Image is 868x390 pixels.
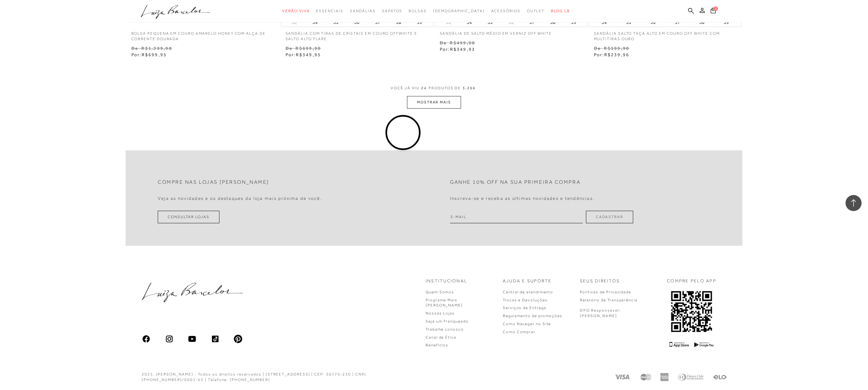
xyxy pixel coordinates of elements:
button: Cadastrar [586,211,633,223]
span: [DEMOGRAPHIC_DATA] [433,9,485,13]
span: Verão Viva [282,9,310,13]
small: De [286,46,292,51]
span: R$239,96 [604,52,629,57]
small: R$1.399,90 [141,46,172,51]
img: App Store Logo [669,342,689,347]
a: BLOG LB [551,5,570,17]
a: Políticas de Privacidade [580,290,631,294]
small: R$599,90 [604,46,629,51]
img: tiktok [211,334,220,343]
small: De [594,46,601,51]
a: Serviços de Entrega [503,306,546,310]
a: SANDÁLIA DE SALTO MÉDIO EM VERNIZ OFF WHITE [435,27,588,36]
small: De [440,40,447,45]
span: 3.266 [463,86,476,90]
div: 2025, [PERSON_NAME] - Todos os direitos reservados | [STREET_ADDRESS] | CEP: 30775-230 | CNPJ: [P... [142,372,415,383]
img: pinterest_ios_filled [234,334,243,343]
a: Quem Somos [426,290,454,294]
small: R$699,90 [296,46,321,51]
a: Consultar Lojas [158,211,219,223]
p: Ajuda e Suporte [503,278,552,284]
span: Essenciais [316,9,343,13]
span: 0 [713,6,718,11]
span: Sapatos [382,9,402,13]
p: Institucional [426,278,467,284]
a: Como Comprar [503,330,536,334]
img: youtube_material_rounded [188,334,197,343]
a: categoryNavScreenReaderText [409,5,427,17]
a: categoryNavScreenReaderText [350,5,376,17]
img: Google Play Logo [694,342,714,347]
a: Seja um Franqueado [426,319,469,324]
a: Relatório de Transparência [580,298,638,302]
span: Por: [594,52,630,57]
small: De [131,46,138,51]
a: Como Navegar no Site [503,322,551,326]
h4: Inscreva-se e receba as últimas novidades e tendências. [450,196,594,201]
span: R$349,93 [450,47,475,52]
img: facebook_ios_glyph [142,334,151,343]
span: Por: [440,47,475,52]
a: BOLSA PEQUENA EM COURO AMARELO HONEY COM ALÇA DE CORRENTE DOURADA [127,27,279,42]
a: SANDÁLIA COM TIRAS DE CRISTAIS EM COURO OFFWHITE E SALTO ALTO FLARE [281,27,433,42]
span: Por: [131,52,167,57]
a: Nossas Lojas [426,311,455,315]
p: Seus Direitos [580,278,620,284]
span: VOCÊ JÁ VIU PRODUTOS DE [391,86,477,90]
a: Programa Mais [PERSON_NAME] [426,298,463,308]
span: R$699,95 [142,52,167,57]
h2: Compre nas lojas [PERSON_NAME] [158,179,269,185]
span: R$349,95 [296,52,321,57]
img: Diners Club [676,373,705,381]
p: COMPRE PELO APP [667,278,716,284]
a: Canal de Ética [426,335,456,340]
span: 24 [421,86,427,90]
h2: Ganhe 10% off na sua primeira compra [450,179,580,185]
a: SANDÁLIA SALTO TAÇA ALTO EM COURO OFF WHITE COM MULTITIRAS OURO [589,27,742,42]
input: E-mail [450,211,583,223]
button: 0 [709,7,718,16]
small: R$499,90 [450,40,475,45]
span: BLOG LB [551,9,570,13]
span: Outlet [527,9,545,13]
a: Trocas e Devoluções [503,298,547,302]
h4: Veja as novidades e os destaques da loja mais próxima de você. [158,196,322,201]
a: categoryNavScreenReaderText [282,5,310,17]
a: categoryNavScreenReaderText [316,5,343,17]
img: instagram_material_outline [165,334,174,343]
a: categoryNavScreenReaderText [382,5,402,17]
a: categoryNavScreenReaderText [491,5,520,17]
a: Central de atendimento [503,290,553,294]
p: DPO Responsável: [PERSON_NAME] [580,308,621,319]
span: Por: [286,52,321,57]
button: MOSTRAR MAIS [407,96,461,109]
img: Elo [713,373,727,381]
img: QRCODE [670,289,713,333]
a: noSubCategoriesText [433,5,485,17]
a: categoryNavScreenReaderText [527,5,545,17]
span: Sandálias [350,9,376,13]
img: American Express [660,373,669,381]
img: Mastercard [640,373,652,381]
span: Acessórios [491,9,520,13]
a: Trabalhe conosco [426,327,464,332]
img: Visa [614,373,632,381]
span: Bolsas [409,9,427,13]
a: Benefícios [426,343,448,347]
img: luiza-barcelos.png [142,283,243,302]
a: Regulamento de promoções [503,314,562,318]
